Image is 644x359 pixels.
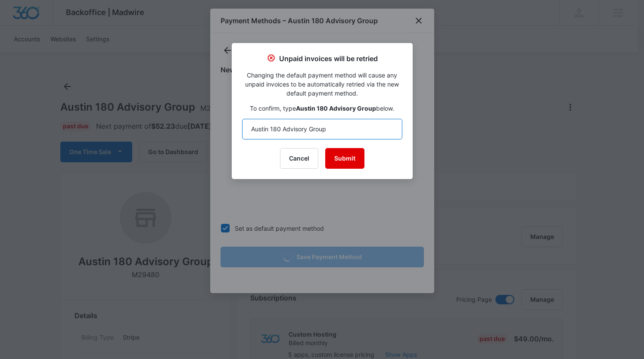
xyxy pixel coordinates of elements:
button: Cancel [280,148,318,169]
p: Unpaid invoices will be retried [279,53,378,64]
strong: Austin 180 Advisory Group [296,105,376,112]
input: Austin 180 Advisory Group [242,119,402,139]
p: Changing the default payment method will cause any unpaid invoices to be automatically retried vi... [242,71,402,98]
p: To confirm, type below. [242,104,402,113]
button: Submit [325,148,364,169]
